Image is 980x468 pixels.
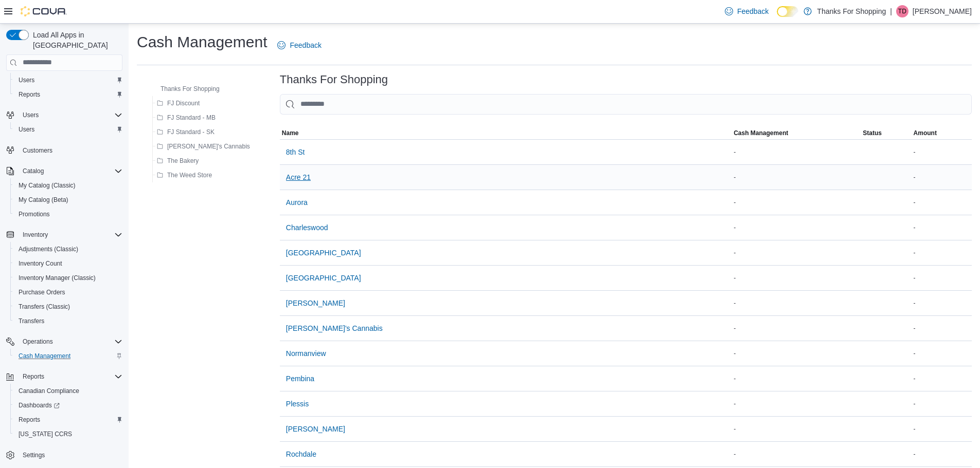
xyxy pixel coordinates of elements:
[2,108,127,122] button: Users
[286,298,345,308] span: [PERSON_NAME]
[153,111,220,124] button: FJ Standard - MB
[19,259,62,268] span: Inventory Count
[10,73,127,87] button: Users
[14,286,69,298] a: Purchase Orders
[14,208,54,220] a: Promotions
[282,129,299,137] span: Name
[282,318,387,339] button: [PERSON_NAME]'s Cannabis
[14,315,122,327] span: Transfers
[14,257,122,270] span: Inventory Count
[19,76,34,84] span: Users
[912,196,972,209] div: -
[19,448,122,461] span: Settings
[286,424,345,434] span: [PERSON_NAME]
[14,286,122,298] span: Purchase Orders
[286,373,314,384] span: Pembina
[19,196,68,204] span: My Catalog (Beta)
[167,142,250,151] span: [PERSON_NAME]'s Cannabis
[19,370,48,383] button: Reports
[14,315,48,327] a: Transfers
[732,272,861,284] div: -
[19,109,122,121] span: Users
[19,335,122,348] span: Operations
[286,197,308,208] span: Aurora
[912,272,972,284] div: -
[167,157,199,165] span: The Bakery
[732,247,861,259] div: -
[734,129,788,137] span: Cash Management
[2,143,127,158] button: Customers
[14,414,122,426] span: Reports
[912,171,972,183] div: -
[732,221,861,234] div: -
[286,449,316,459] span: Rochdale
[14,74,122,86] span: Users
[10,271,127,285] button: Inventory Manager (Classic)
[153,155,203,167] button: The Bakery
[286,348,326,359] span: Normanview
[23,338,53,346] span: Operations
[14,350,75,362] a: Cash Management
[23,146,52,155] span: Customers
[14,179,80,192] a: My Catalog (Classic)
[732,171,861,183] div: -
[898,5,906,17] span: TD
[19,109,43,121] button: Users
[896,5,908,17] div: Tyler Dirks
[912,347,972,360] div: -
[14,123,39,136] a: Users
[19,352,70,360] span: Cash Management
[14,257,66,270] a: Inventory Count
[10,87,127,102] button: Reports
[14,88,44,101] a: Reports
[10,178,127,193] button: My Catalog (Classic)
[912,146,972,158] div: -
[19,165,122,177] span: Catalog
[912,448,972,460] div: -
[23,167,44,175] span: Catalog
[19,229,122,241] span: Inventory
[137,32,267,52] h1: Cash Management
[14,243,122,255] span: Adjustments (Classic)
[861,127,911,139] button: Status
[282,142,309,162] button: 8th St
[161,85,220,93] span: Thanks For Shopping
[21,6,67,16] img: Cova
[732,322,861,334] div: -
[14,208,122,220] span: Promotions
[19,90,40,99] span: Reports
[732,347,861,360] div: -
[890,5,892,17] p: |
[167,99,200,107] span: FJ Discount
[23,231,48,239] span: Inventory
[10,242,127,256] button: Adjustments (Classic)
[10,122,127,137] button: Users
[23,111,39,119] span: Users
[19,245,78,253] span: Adjustments (Classic)
[777,17,777,17] span: Dark Mode
[19,181,76,190] span: My Catalog (Classic)
[14,385,122,397] span: Canadian Compliance
[732,297,861,309] div: -
[153,169,216,181] button: The Weed Store
[14,385,83,397] a: Canadian Compliance
[2,228,127,242] button: Inventory
[912,297,972,309] div: -
[282,444,320,464] button: Rochdale
[153,126,219,138] button: FJ Standard - SK
[14,428,122,440] span: Washington CCRS
[19,303,70,311] span: Transfers (Classic)
[863,129,882,137] span: Status
[14,399,122,411] span: Dashboards
[732,423,861,435] div: -
[14,243,82,255] a: Adjustments (Classic)
[19,125,34,134] span: Users
[23,372,44,381] span: Reports
[167,128,215,136] span: FJ Standard - SK
[912,423,972,435] div: -
[732,398,861,410] div: -
[912,247,972,259] div: -
[2,334,127,349] button: Operations
[286,222,328,233] span: Charleswood
[19,449,49,461] a: Settings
